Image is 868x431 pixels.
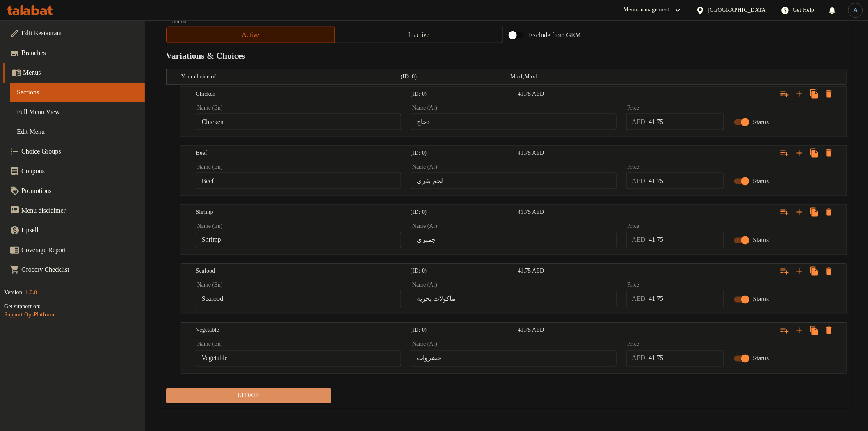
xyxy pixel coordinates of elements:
a: Grocery Checklist [3,260,145,280]
div: Expand [167,69,846,84]
p: AED [632,353,646,363]
button: Clone new choice [807,146,822,160]
span: Choice Groups [21,147,138,156]
input: Please enter price [649,291,724,307]
h5: Your choice of: [181,73,397,81]
h5: Beef [196,149,407,157]
input: Enter name En [196,232,401,248]
input: Please enter price [649,232,724,248]
span: Status [753,295,769,305]
a: Coverage Report [3,240,145,260]
span: 41.75 [518,268,531,274]
button: Active [166,27,335,43]
button: Add choice group [777,146,792,160]
button: Add new choice [792,323,807,338]
span: 41.75 [518,91,531,97]
span: AED [532,91,544,97]
button: Delete Vegetable [822,323,836,338]
button: Add new choice [792,87,807,101]
button: Delete Beef [822,146,836,160]
p: AED [632,294,646,304]
h5: (ID: 0) [411,90,515,98]
h5: (ID: 0) [411,149,515,157]
h5: (ID: 0) [411,267,515,275]
input: Enter name Ar [411,232,616,248]
button: Add choice group [777,323,792,338]
div: Expand [181,323,846,338]
span: 1.0.0 [25,289,37,296]
h2: Variations & Choices [166,50,847,62]
button: Clone new choice [807,323,822,338]
span: Coverage Report [21,245,138,255]
input: Please enter price [649,114,724,130]
button: Clone new choice [807,87,822,101]
div: [GEOGRAPHIC_DATA] [708,6,768,15]
a: Sections [10,83,145,102]
span: Grocery Checklist [21,265,138,275]
span: Inactive [338,29,500,41]
a: Promotions [3,181,145,201]
div: Expand [181,87,846,101]
p: AED [632,176,646,186]
span: AED [532,150,544,156]
span: Max [525,73,535,80]
span: 1 [520,73,523,80]
span: Min [510,73,520,80]
button: Clone new choice [807,205,822,220]
span: A [854,6,858,15]
span: Branches [21,48,138,58]
input: Please enter price [649,173,724,189]
input: Enter name Ar [411,350,616,367]
span: Get support on: [4,303,41,309]
a: Upsell [3,220,145,240]
h5: (ID: 0) [411,208,515,216]
span: Version: [4,289,24,296]
span: Status [753,354,769,364]
span: Exclude from GEM [529,30,581,40]
span: AED [532,327,544,333]
p: AED [632,117,646,127]
h5: Seafood [196,267,407,275]
p: AED [632,235,646,245]
input: Enter name En [196,291,401,307]
span: Status [753,117,769,127]
button: Clone new choice [807,264,822,279]
input: Enter name Ar [411,173,616,189]
button: Add choice group [777,205,792,220]
span: AED [532,268,544,274]
span: Edit Menu [17,127,138,137]
a: Branches [3,43,145,63]
input: Enter name En [196,350,401,367]
a: Menu disclaimer [3,201,145,220]
h5: Vegetable [196,326,407,335]
span: Upsell [21,225,138,235]
div: Menu-management [624,5,669,15]
div: , [510,73,617,81]
div: Expand [181,205,846,220]
h5: (ID: 0) [401,73,507,81]
input: Enter name Ar [411,114,616,130]
input: Please enter price [649,350,724,367]
h5: Chicken [196,90,407,98]
a: Menus [3,63,145,83]
a: Coupons [3,161,145,181]
h5: (ID: 0) [411,326,515,335]
button: Add choice group [777,264,792,279]
span: Full Menu View [17,107,138,117]
a: Choice Groups [3,142,145,161]
input: Enter name En [196,173,401,189]
a: Edit Restaurant [3,23,145,43]
input: Enter name Ar [411,291,616,307]
span: Update [173,391,325,401]
span: Coupons [21,166,138,176]
div: Expand [181,264,846,279]
span: Promotions [21,186,138,196]
a: Full Menu View [10,102,145,122]
a: Support.OpsPlatform [4,312,54,318]
div: Expand [181,146,846,160]
span: AED [532,209,544,215]
a: Edit Menu [10,122,145,142]
span: Active [170,29,331,41]
span: Menus [23,68,138,78]
span: Menu disclaimer [21,206,138,215]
